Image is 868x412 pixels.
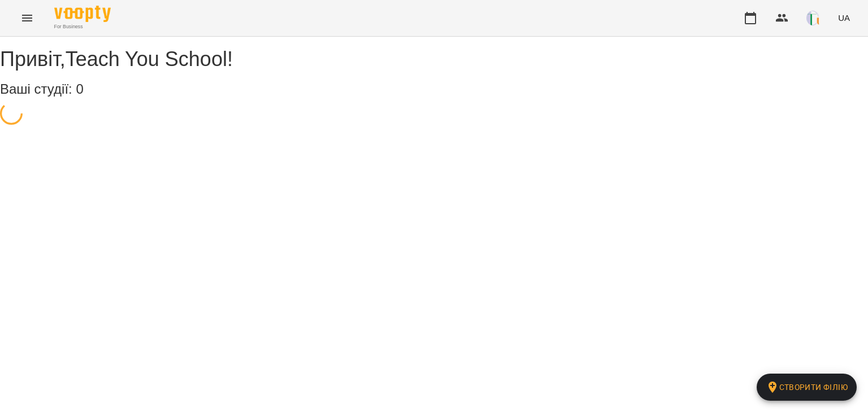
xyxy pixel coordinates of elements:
span: 0 [76,81,83,97]
button: Menu [14,5,41,32]
button: UA [834,7,854,28]
span: UA [838,12,850,24]
span: For Business [54,23,111,30]
img: 9a1d62ba177fc1b8feef1f864f620c53.png [806,10,822,26]
img: Voopty Logo [54,6,111,22]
